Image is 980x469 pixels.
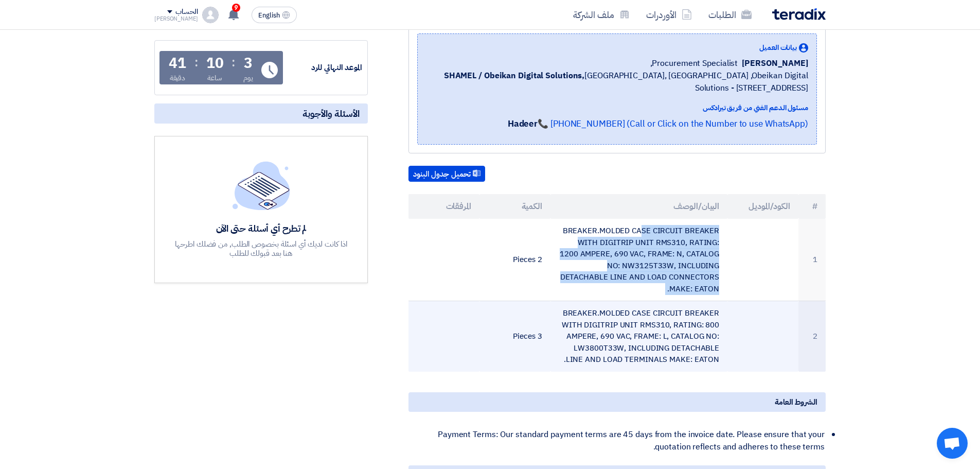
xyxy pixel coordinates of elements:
div: لم تطرح أي أسئلة حتى الآن [174,222,349,234]
div: 41 [169,56,186,71]
div: 10 [206,56,224,71]
td: BREAKER.MOLDED CASE CIRCUIT BREAKER WITH DIGITRIP UNIT RMS310, RATING: 1200 AMPERE, 690 VAC, FRAM... [550,219,728,301]
td: 1 [798,219,826,301]
span: English [258,12,280,19]
div: مسئول الدعم الفني من فريق تيرادكس [426,102,808,113]
a: 📞 [PHONE_NUMBER] (Call or Click on the Number to use WhatsApp) [538,117,808,130]
span: [GEOGRAPHIC_DATA], [GEOGRAPHIC_DATA] ,Obeikan Digital Solutions - [STREET_ADDRESS] [426,70,808,94]
th: الكمية [479,194,550,219]
th: المرفقات [408,194,479,219]
th: # [798,194,826,219]
div: : [231,53,235,72]
div: يوم [243,73,253,83]
b: SHAMEL / Obeikan Digital Solutions, [444,70,585,82]
span: الشروط العامة [775,396,817,408]
span: 9 [232,4,240,12]
td: 2 [798,301,826,372]
span: الأسئلة والأجوبة [302,108,360,119]
button: تحميل جدول البنود [408,166,485,182]
div: 3 [244,56,253,71]
span: [PERSON_NAME] [742,57,808,70]
li: Payment Terms: Our standard payment terms are 45 days from the invoice date. Please ensure that y... [419,424,826,457]
img: Teradix logo [772,8,826,20]
div: الحساب [175,8,198,16]
th: البيان/الوصف [550,194,728,219]
td: 2 Pieces [479,219,550,301]
div: دقيقة [170,73,186,83]
strong: Hadeer [508,117,538,130]
td: BREAKER.MOLDED CASE CIRCUIT BREAKER WITH DIGITRIP UNIT RMS310, RATING: 800 AMPERE, 690 VAC, FRAME... [550,301,728,372]
div: ساعة [207,73,222,83]
button: English [252,7,297,23]
div: [PERSON_NAME] [154,16,198,22]
span: Procurement Specialist, [650,57,738,70]
div: اذا كانت لديك أي اسئلة بخصوص الطلب, من فضلك اطرحها هنا بعد قبولك للطلب [174,239,349,258]
div: الموعد النهائي للرد [285,62,362,74]
div: Open chat [937,428,968,459]
a: الطلبات [700,3,760,27]
div: : [194,53,198,72]
td: 3 Pieces [479,301,550,372]
th: الكود/الموديل [727,194,798,219]
img: profile_test.png [202,7,219,23]
a: ملف الشركة [565,3,638,27]
img: empty_state_list.svg [233,161,290,210]
a: الأوردرات [638,3,700,27]
span: بيانات العميل [759,42,797,53]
